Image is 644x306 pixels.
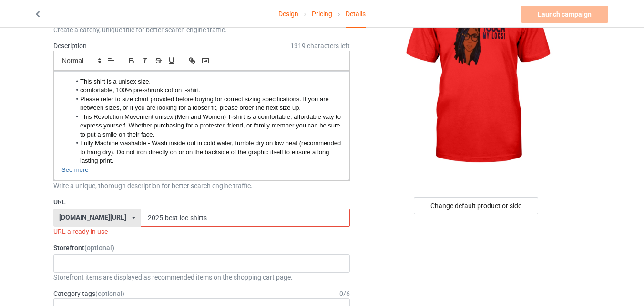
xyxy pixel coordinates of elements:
[414,197,538,214] div: Change default product or side
[53,181,350,190] div: Write a unique, thorough description for better search engine traffic.
[80,95,330,111] span: Please refer to size chart provided before buying for correct sizing specifications. If you are b...
[80,113,343,138] span: This Revolution Movement unisex (Men and Women) T-shirt is a comfortable, affordable way to expre...
[53,42,87,50] label: Description
[80,139,343,164] span: Fully Machine washable - Wash inside out in cold water, tumble dry on low heat (recommended to ha...
[53,289,124,298] label: Category tags
[339,289,350,298] div: 0 / 6
[80,78,151,85] span: This shirt is a unisex size.
[312,0,332,27] a: Pricing
[53,25,350,34] div: Create a catchy, unique title for better search engine traffic.
[59,214,126,221] div: [DOMAIN_NAME][URL]
[278,0,298,27] a: Design
[53,227,350,236] div: URL already in use
[53,273,350,282] div: Storefront items are displayed as recommended items on the shopping cart page.
[95,290,124,297] span: (optional)
[80,86,201,94] span: comfortable, 100% pre-shrunk cotton t-shirt.
[346,0,366,28] div: Details
[61,166,88,173] span: See more
[290,41,350,51] span: 1319 characters left
[53,197,350,207] label: URL
[84,244,114,252] span: (optional)
[53,243,350,253] label: Storefront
